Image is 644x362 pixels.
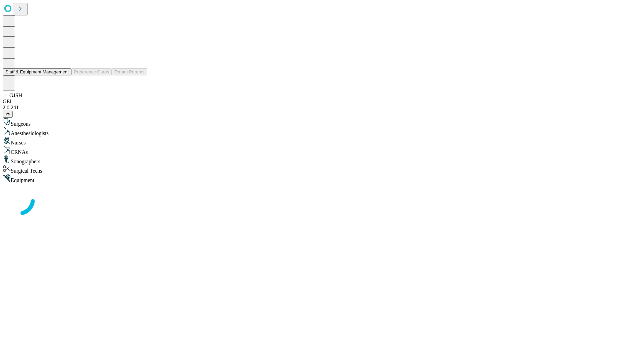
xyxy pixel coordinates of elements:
[3,127,641,136] div: Anesthesiologists
[3,111,13,118] button: @
[3,99,641,105] div: GEI
[3,68,71,75] button: Staff & Equipment Management
[3,174,641,183] div: Equipment
[3,136,641,146] div: Nurses
[5,112,10,117] span: @
[3,105,641,111] div: 2.0.241
[9,93,22,98] span: GJSH
[3,155,641,165] div: Sonographers
[3,146,641,155] div: CRNAs
[3,118,641,127] div: Surgeons
[71,68,112,75] button: Preference Cards
[3,165,641,174] div: Surgical Techs
[112,68,147,75] button: Tenant Params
